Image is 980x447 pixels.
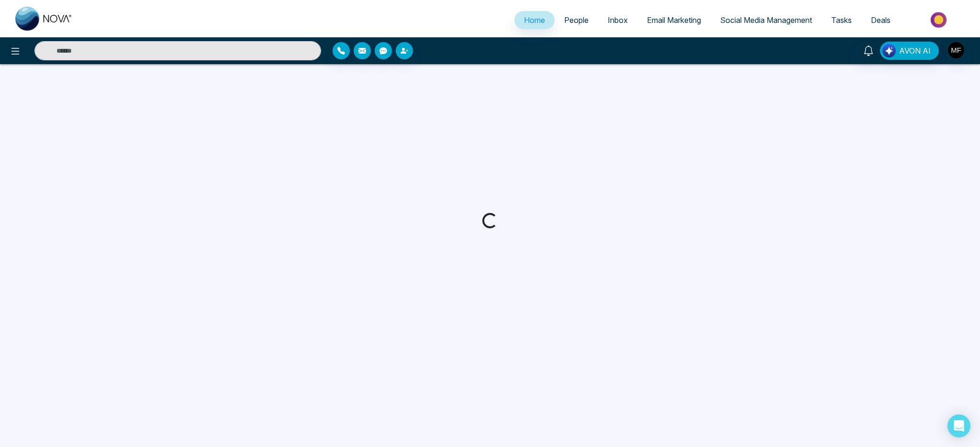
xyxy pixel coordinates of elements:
[720,15,812,25] span: Social Media Management
[524,15,545,25] span: Home
[514,11,555,29] a: Home
[647,15,701,25] span: Email Marketing
[880,42,939,60] button: AVON AI
[15,7,73,31] img: Nova CRM Logo
[637,11,711,29] a: Email Marketing
[555,11,598,29] a: People
[861,11,900,29] a: Deals
[882,44,896,57] img: Lead Flow
[948,42,964,58] img: User Avatar
[598,11,637,29] a: Inbox
[831,15,852,25] span: Tasks
[899,45,931,56] span: AVON AI
[608,15,628,25] span: Inbox
[711,11,822,29] a: Social Media Management
[822,11,861,29] a: Tasks
[871,15,891,25] span: Deals
[905,9,974,31] img: Market-place.gif
[564,15,589,25] span: People
[947,414,970,437] div: Open Intercom Messenger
